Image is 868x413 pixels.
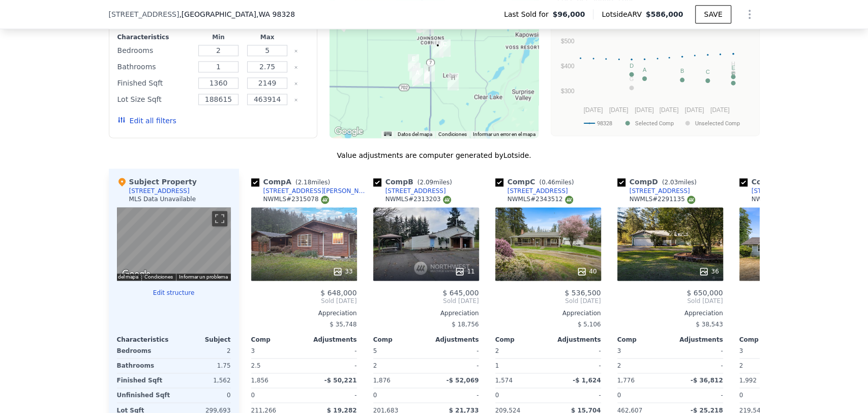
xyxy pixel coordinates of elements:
[439,39,451,57] div: 7115 320th St E
[507,195,573,204] div: NWMLS # 2343512
[251,392,255,399] span: 0
[109,9,179,19] span: [STREET_ADDRESS]
[117,207,231,281] div: Street View
[739,347,743,354] span: 3
[117,388,172,402] div: Unfinished Sqft
[507,187,568,195] div: [STREET_ADDRESS]
[564,289,601,297] span: $ 536,500
[251,297,357,305] span: Sold [DATE]
[306,344,357,358] div: -
[294,65,298,69] button: Clear
[739,297,845,305] span: Pending [DATE]
[473,131,535,137] a: Informar un error en el mapa
[672,359,723,373] div: -
[535,179,578,186] span: ( miles)
[739,177,822,187] div: Comp E
[251,347,255,354] span: 3
[294,98,298,102] button: Clear
[630,187,690,195] div: [STREET_ADDRESS]
[332,125,366,138] a: Abrir esta área en Google Maps (se abre en una ventana nueva)
[251,309,357,317] div: Appreciation
[373,336,426,344] div: Comp
[452,321,478,328] span: $ 18,756
[320,289,356,297] span: $ 648,000
[306,359,357,373] div: -
[117,116,176,126] button: Edit all filters
[617,177,701,187] div: Comp D
[672,344,723,358] div: -
[324,377,357,384] span: -$ 50,221
[294,49,298,53] button: Clear
[739,392,743,399] span: 0
[179,9,295,19] span: , [GEOGRAPHIC_DATA]
[117,336,174,344] div: Characteristics
[646,10,683,18] span: $586,000
[196,33,241,41] div: Min
[176,359,231,373] div: 1.75
[408,54,419,71] div: 33417 36th Ave E
[629,76,634,82] text: G
[658,179,701,186] span: ( miles)
[251,187,369,195] a: [STREET_ADDRESS][PERSON_NAME][PERSON_NAME]
[695,120,740,126] text: Unselected Comp
[504,9,553,19] span: Last Sold for
[557,6,753,133] svg: A chart.
[117,344,172,358] div: Bedrooms
[304,336,357,344] div: Adjustments
[446,377,479,384] span: -$ 52,069
[129,195,196,203] div: MLS Data Unavailable
[306,388,357,402] div: -
[432,40,443,58] div: 32005 64th Ave E
[117,60,192,74] div: Bathrooms
[495,377,513,384] span: 1,574
[119,267,153,281] a: Abrir esta área en Google Maps (se abre en una ventana nueva)
[699,266,719,277] div: 36
[696,321,723,328] span: $ 38,543
[291,179,334,186] span: ( miles)
[174,336,231,344] div: Subject
[424,64,435,81] div: 34412 Mountain Hwy E
[495,347,499,354] span: 2
[642,66,646,72] text: A
[298,179,312,186] span: 2.18
[691,377,723,384] span: -$ 36,812
[373,187,446,195] a: [STREET_ADDRESS]
[117,207,231,281] div: Mapa
[144,274,173,280] a: Condiciones (se abre en una nueva pestaña)
[428,388,479,402] div: -
[373,392,377,399] span: 0
[670,336,723,344] div: Adjustments
[495,392,499,399] span: 0
[752,187,812,195] div: [STREET_ADDRESS]
[373,309,479,317] div: Appreciation
[686,289,723,297] span: $ 650,000
[710,106,729,113] text: [DATE]
[739,4,760,24] button: Show Options
[565,196,573,204] img: NWMLS Logo
[176,344,231,358] div: 2
[117,33,192,41] div: Characteristics
[409,63,421,80] div: 34316 41st Ave E
[542,179,555,186] span: 0.46
[104,273,138,281] button: Datos del mapa
[176,388,231,402] div: 0
[109,150,760,160] div: Value adjustments are computer generated by Lotside .
[617,187,690,195] a: [STREET_ADDRESS]
[438,131,467,137] a: Condiciones (se abre en una nueva pestaña)
[321,196,329,204] img: NWMLS Logo
[560,87,574,94] text: $300
[731,71,735,77] text: F
[119,267,153,281] img: Google
[428,344,479,358] div: -
[687,196,695,204] img: NWMLS Logo
[731,65,735,71] text: E
[577,266,596,277] div: 40
[117,373,172,388] div: Finished Sqft
[583,106,603,113] text: [DATE]
[495,336,548,344] div: Comp
[597,120,612,126] text: 98328
[617,336,670,344] div: Comp
[630,195,695,204] div: NWMLS # 2291135
[739,336,792,344] div: Comp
